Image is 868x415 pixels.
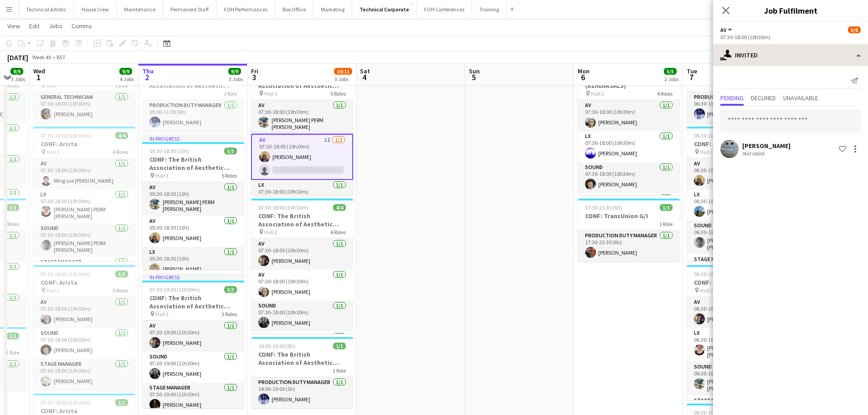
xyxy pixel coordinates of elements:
span: Mon [578,67,590,75]
app-card-role: AV1/107:30-19:00 (11h30m)[PERSON_NAME] [142,321,244,352]
span: 1 [32,72,45,82]
span: Hall 2 [264,229,277,236]
span: Declined [751,95,776,101]
div: 07:30-18:00 (10h30m)1/1CONF: Arista BBR1 RoleGeneral Technician1/107:30-18:00 (10h30m)[PERSON_NAME] [33,60,135,123]
span: Fri [251,67,258,75]
span: 4 Roles [330,229,346,236]
span: Tue [687,67,697,75]
app-job-card: 07:30-18:00 (10h30m)4/4CONF: Arista Hall 14 RolesAV1/107:30-18:00 (10h30m)Wing sze [PERSON_NAME]L... [33,127,135,261]
app-card-role: Production Duty Manager1/114:00-19:00 (5h)[PERSON_NAME] [251,377,353,408]
app-card-role: AV1I1/207:30-18:00 (10h30m)[PERSON_NAME] [251,134,353,180]
span: 9/9 [10,68,23,75]
h3: CONF: TransUnion [687,278,789,287]
div: 14:00-19:00 (5h)1/1CONF: The British Association of Aesthetic Plastic Surgeons1 RoleProduction Du... [251,337,353,408]
span: 06:30-18:00 (11h30m) [694,132,744,139]
span: Hall 1 [700,149,713,155]
app-card-role: AV1/106:30-18:00 (11h30m)[PERSON_NAME] [687,159,789,190]
app-card-role: General Technician1/107:30-18:00 (10h30m)[PERSON_NAME] [33,92,135,123]
span: 4/4 [115,132,128,139]
span: 5 Roles [221,172,237,179]
span: 5 [467,72,480,82]
div: Not rated [742,150,766,157]
app-card-role: Production Duty Manager1/105:00-11:00 (6h)[PERSON_NAME] [142,100,244,131]
span: AV [720,26,726,33]
a: View [4,20,24,32]
h3: CONF: The British Association of Aesthetic Plastic Surgeons [142,155,244,172]
app-job-card: 06:30-18:00 (11h30m)4/4CONF: TransUnion Hall 24 RolesAV1/106:30-18:00 (11h30m)[PERSON_NAME]LX1/10... [687,265,789,400]
app-card-role: Sound1/107:30-18:00 (10h30m)[PERSON_NAME] PERM [PERSON_NAME] [33,223,135,257]
span: 1 Role [333,367,346,374]
button: Maintenance [117,0,163,18]
app-card-role: AV1/106:30-18:00 (11h30m)[PERSON_NAME] [687,297,789,328]
span: Sun [469,67,480,75]
span: Hall 1 [264,90,277,97]
app-card-role: AV1/107:30-18:00 (10h30m)[PERSON_NAME] PERM [PERSON_NAME] [251,100,353,134]
span: 07:30-19:00 (11h30m) [149,286,200,293]
button: Training [472,0,507,18]
button: Permanent Staff [163,0,216,18]
h3: CONF: Arista [33,140,135,148]
app-card-role: Sound1/106:30-18:00 (11h30m)[PERSON_NAME] PERM [PERSON_NAME] [687,220,789,254]
button: Marketing [313,0,352,18]
div: 2 Jobs [664,76,678,82]
app-job-card: 17:30-23:30 (6h)1/1CONF: TransUnion G/I1 RoleProduction Duty Manager1/117:30-23:30 (6h)[PERSON_NAME] [578,199,680,261]
span: 3/3 [6,204,19,211]
div: 3 Jobs [11,76,25,82]
span: Edit [29,22,40,30]
span: Hall 2 [591,90,604,97]
span: 07:30-18:00 (10h30m) [41,399,91,406]
span: 1/1 [333,343,346,349]
button: FOH Conferences [417,0,472,18]
button: Technical Corporate [352,0,417,18]
h3: CONF: The British Association of Aesthetic Plastic Surgeons [251,350,353,367]
a: Jobs [45,20,66,32]
span: 5/5 [664,68,677,75]
app-card-role: Sound1/107:30-18:00 (10h30m)[PERSON_NAME] [33,328,135,359]
app-job-card: 06:30-18:00 (11h30m)1/1CONF: TransUnion1 RoleProduction Duty Manager1/106:30-18:00 (11h30m)[PERSO... [687,60,789,123]
span: 3 [250,72,258,82]
button: AV [720,26,734,33]
app-card-role: AV1/107:30-18:00 (10h30m)[PERSON_NAME] [251,239,353,270]
app-card-role: AV1/105:30-18:30 (13h)[PERSON_NAME] PERM [PERSON_NAME] [142,182,244,216]
h3: CONF: TransUnion [687,140,789,148]
a: Comms [68,20,96,32]
span: 9/9 [119,68,132,75]
div: 3 Jobs [334,76,352,82]
div: [DATE] [7,53,28,62]
app-card-role: LX1/106:30-18:00 (11h30m)[PERSON_NAME] PERM [PERSON_NAME] [687,328,789,362]
app-job-card: 07:30-18:00 (10h30m)3/3CONF: Arista Hall 23 RolesAV1/107:30-18:00 (10h30m)[PERSON_NAME]Sound1/107... [33,265,135,390]
span: 05:30-18:30 (13h) [149,148,189,154]
span: 10/11 [334,68,352,75]
app-card-role: LX1/105:30-18:30 (13h)[PERSON_NAME] [142,247,244,278]
span: View [7,22,20,30]
div: 4 Jobs [120,76,134,82]
app-card-role: Stage Manager1/107:30-19:00 (11h30m)[PERSON_NAME] [142,383,244,414]
span: 17:30-23:30 (6h) [585,204,622,211]
app-job-card: 07:30-18:00 (10h30m)5/6CONF: The British Association of Aesthetic Plastic Surgeons Hall 15 RolesA... [251,60,353,195]
div: 07:30-18:00 (10h30m) [720,34,861,41]
app-card-role: LX1/107:30-18:00 (10h30m) [251,180,353,211]
span: 4 Roles [657,90,673,97]
span: 1/1 [115,399,128,406]
span: 07:30-18:00 (10h30m) [258,204,308,211]
app-card-role: Sound1/106:30-18:00 (11h30m)[PERSON_NAME] PERM [PERSON_NAME] [687,362,789,395]
app-job-card: 07:30-18:00 (10h30m)4/4CONF: The British Association of Aesthetic Plastic Surgeons Hall 24 RolesA... [251,199,353,333]
div: In progress05:30-18:30 (13h)5/5CONF: The British Association of Aesthetic Plastic Surgeons Hall 1... [142,135,244,270]
app-card-role: Stage Manager1/107:30-18:00 (10h30m)[PERSON_NAME] [33,359,135,390]
span: Comms [72,22,92,30]
span: 2 [141,72,154,82]
app-job-card: 07:30-18:00 (10h30m)4/4CONF: Climate Investment (REHEARSALS) Hall 24 RolesAV1/107:30-18:00 (10h30... [578,60,680,195]
app-card-role: AV1/107:30-18:00 (10h30m)[PERSON_NAME] [251,270,353,301]
h3: CONF: The British Association of Aesthetic Plastic Surgeons [251,212,353,228]
button: Box Office [275,0,313,18]
span: 1 Role [659,220,673,227]
span: 4 Roles [113,149,128,155]
app-card-role: AV1/107:30-18:00 (10h30m)Wing sze [PERSON_NAME] [33,159,135,190]
app-card-role: LX1/107:30-18:00 (10h30m)[PERSON_NAME] [578,131,680,162]
app-card-role: AV1/107:30-18:00 (10h30m)[PERSON_NAME] [33,297,135,328]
